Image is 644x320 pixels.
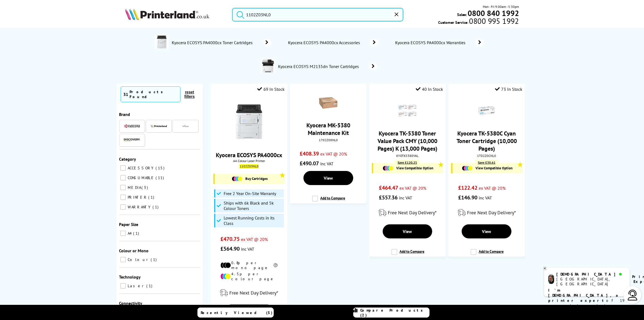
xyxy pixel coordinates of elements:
[197,308,274,318] a: Recently Viewed (5)
[213,159,285,163] span: A4 Colour Laser Printer
[148,195,156,200] span: 1
[379,184,398,191] span: £464.47
[224,191,276,196] span: Free 2 Year On-Site Warranty
[127,257,150,262] span: Colour
[120,175,126,180] input: CONSUMABLE 11
[229,290,278,296] span: Free Next Day Delivery*
[396,166,433,170] span: View Compatible Option
[156,175,166,180] span: 11
[213,285,285,300] div: modal_delivery
[475,166,513,170] span: View Compatible Option
[201,310,273,315] span: Recently Viewed (5)
[245,176,267,181] span: Buy Cartridges
[171,40,255,45] span: Kyocera ECOSYS PA4000cx Toner Cartridges
[467,11,519,16] a: 0800 840 1992
[294,138,362,142] div: 1702Z08NL0
[119,156,136,162] span: Category
[171,35,271,50] a: Kyocera ECOSYS PA4000cx Toner Cartridges
[495,86,522,92] div: 73 In Stock
[124,138,140,142] img: Discovery
[395,40,468,45] span: Kyocera ECOSYS PA4000cx Warranties
[119,248,149,253] span: Colour or Mono
[220,260,278,270] li: 0.8p per mono page
[155,35,169,49] img: 1102Z03NL0-deptimage.jpg
[324,175,333,181] span: View
[151,125,167,127] img: Printerland
[455,166,520,171] a: View Compatible Option
[120,165,126,171] input: ACCESSORY 15
[468,8,519,18] b: 0800 840 1992
[120,231,126,236] input: A4 1
[241,246,254,252] span: inc VAT
[120,185,126,190] input: MEDIA 3
[548,288,626,319] p: of 19 years! I can help you choose the right product
[261,59,275,73] img: 1102S03NL0-conspage.jpg
[312,196,345,206] label: Add to Compare
[220,235,240,243] span: £470.75
[300,160,319,167] span: £490.07
[373,154,442,158] div: KYOTK5380VAL
[468,18,519,24] span: 0800 995 1992
[479,195,492,201] span: inc VAT
[395,160,420,165] div: Save £120.25
[556,272,625,277] div: [DEMOGRAPHIC_DATA]
[475,160,498,165] div: Save £30.61
[119,300,143,306] span: Connectivity
[462,166,473,171] img: Cartridges
[278,64,361,69] span: Kyocera ECOSYS M2135dn Toner Cartridges
[224,305,274,319] a: View
[391,249,424,259] label: Add to Compare
[399,195,412,201] span: inc VAT
[383,224,432,238] a: View
[548,288,620,303] b: I'm [DEMOGRAPHIC_DATA], a printer expert
[378,130,437,152] a: Kyocera TK-5380 Toner Value Pack CMY (10,000 Pages) K (13,000 Pages)
[120,283,126,289] input: Laser 1
[127,283,146,288] span: Laser
[120,195,126,200] input: PRINTER 1
[133,231,141,236] span: 1
[142,185,150,190] span: 3
[403,229,412,234] span: View
[458,194,477,201] span: £146.90
[127,205,152,209] span: WARRANTY
[395,39,484,46] a: Kyocera ECOSYS PA4000cx Warranties
[224,215,283,226] span: Lowest Running Costs in its Class
[288,39,378,46] a: Kyocera ECOSYS PA4000cx Accessories
[224,200,283,211] span: Ships with 6k Black and 5k Colour Toners
[483,4,519,9] span: Mon - Fri 9:00am - 5:30pm
[416,86,443,92] div: 40 In Stock
[119,274,141,280] span: Technology
[220,271,278,281] li: 4.5p per colour page
[153,205,160,209] span: 1
[398,101,417,120] img: kyocera-tk-5380-cmyk-small.png
[462,224,511,238] a: View
[151,257,158,262] span: 1
[627,290,638,300] img: user-headset-light.svg
[278,59,377,74] a: Kyocera ECOSYS M2135dn Toner Cartridges
[127,166,155,170] span: ACCESSORY
[127,231,133,236] span: A4
[125,8,209,20] img: Printerland Logo
[180,90,199,99] button: reset filters
[127,185,141,190] span: MEDIA
[320,161,333,166] span: inc VAT
[306,121,350,137] a: Kyocera MK-5380 Maintenance Kit
[257,86,285,92] div: 69 In Stock
[240,164,259,168] mark: 1102Z03NL0
[457,12,467,17] span: Sales:
[399,185,426,191] span: ex VAT @ 20%
[467,209,516,216] span: Free Next Day Delivery*
[457,130,517,152] a: Kyocera TK-5380C Cyan Toner Cartridge (10,000 Pages)
[388,209,437,216] span: Free Next Day Delivery*
[182,123,189,130] img: Navigator
[479,185,506,191] span: ex VAT @ 20%
[119,222,138,227] span: Paper Size
[232,176,243,181] img: Cartridges
[548,274,554,284] img: chris-livechat.png
[556,277,625,286] div: [GEOGRAPHIC_DATA], [GEOGRAPHIC_DATA]
[220,245,240,252] span: £564.90
[127,175,155,180] span: CONSUMABLE
[453,154,521,158] div: 1T02Z0CNL0
[477,101,496,120] img: kyocera-tk-5380c-cyan-toner-small.png
[156,166,166,170] span: 15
